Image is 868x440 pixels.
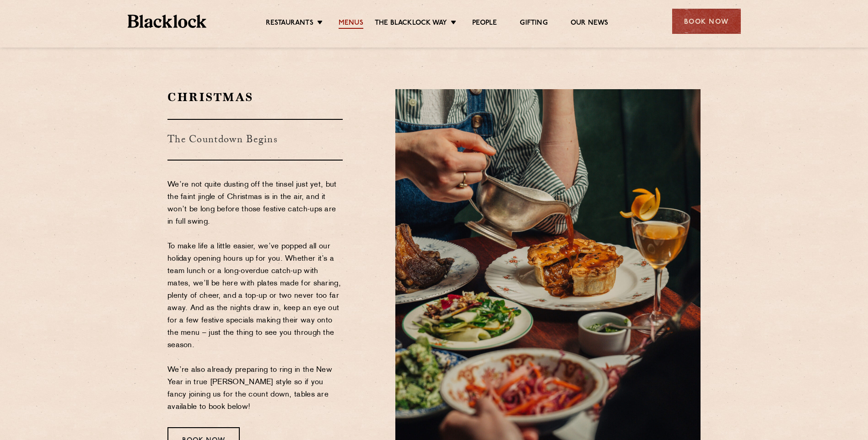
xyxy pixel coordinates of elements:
[128,15,207,28] img: BL_Textured_Logo-footer-cropped.svg
[167,89,343,105] h2: Christmas
[472,19,497,29] a: People
[266,19,313,29] a: Restaurants
[167,119,343,161] h3: The Countdown Begins
[339,19,363,29] a: Menus
[571,19,609,29] a: Our News
[375,19,447,29] a: The Blacklock Way
[167,179,343,413] p: We’re not quite dusting off the tinsel just yet, but the faint jingle of Christmas is in the air,...
[672,9,741,34] div: Book Now
[520,19,547,29] a: Gifting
